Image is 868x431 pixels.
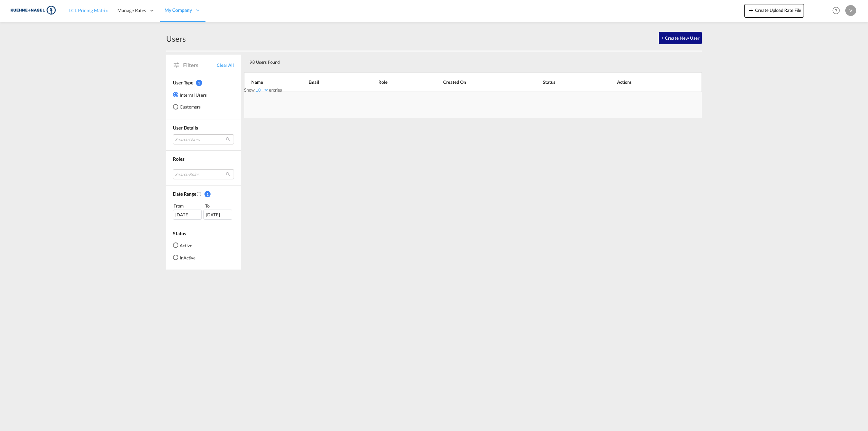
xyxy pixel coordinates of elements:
[217,62,234,68] span: Clear All
[164,7,192,14] span: My Company
[196,191,202,197] md-icon: Created On
[659,32,702,44] button: + Create New User
[173,210,202,220] div: [DATE]
[69,7,108,13] span: LCL Pricing Matrix
[173,125,198,131] span: User Details
[830,5,845,17] div: Help
[166,33,186,44] div: Users
[747,6,755,14] md-icon: icon-plus 400-fg
[744,4,804,18] button: icon-plus 400-fgCreate Upload Rate File
[292,72,361,92] th: Email
[173,91,207,98] md-radio-button: Internal Users
[255,87,269,93] select: Showentries
[247,54,654,68] div: 98 Users Found
[173,202,234,219] span: From To [DATE][DATE]
[244,72,292,92] th: Name
[183,61,217,69] span: Filters
[117,7,146,14] span: Manage Rates
[173,103,207,110] md-radio-button: Customers
[196,80,202,86] span: 1
[830,5,842,16] span: Help
[173,242,196,249] md-radio-button: Active
[426,72,526,92] th: Created On
[845,5,856,16] div: V
[204,202,234,209] div: To
[526,72,600,92] th: Status
[361,72,426,92] th: Role
[173,202,203,209] div: From
[600,72,702,92] th: Actions
[244,87,282,93] label: Show entries
[173,191,196,197] span: Date Range
[173,80,193,85] span: User Type
[173,231,186,236] span: Status
[203,210,232,220] div: [DATE]
[173,156,184,162] span: Roles
[204,191,211,197] span: 1
[10,3,56,18] img: 36441310f41511efafde313da40ec4a4.png
[173,254,196,261] md-radio-button: InActive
